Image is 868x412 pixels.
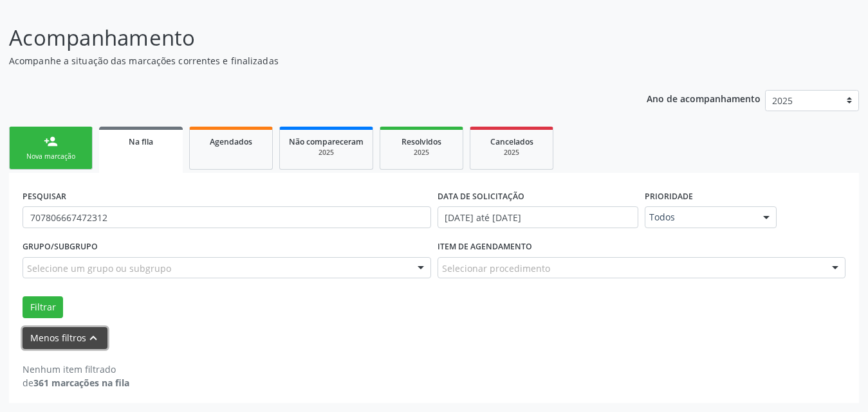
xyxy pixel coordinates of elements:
div: Nenhum item filtrado [23,363,129,376]
span: Não compareceram [289,136,364,147]
span: Selecionar procedimento [442,262,550,275]
input: Selecione um intervalo [438,206,638,228]
button: Filtrar [23,296,63,318]
div: Nova marcação [19,152,83,161]
div: 2025 [289,148,364,157]
i: keyboard_arrow_up [86,331,100,345]
label: Prioridade [645,186,693,206]
span: Todos [649,211,750,224]
label: Grupo/Subgrupo [23,237,98,257]
label: PESQUISAR [23,186,66,206]
button: Menos filtroskeyboard_arrow_up [23,327,107,350]
span: Resolvidos [402,136,441,147]
span: Cancelados [490,136,533,147]
p: Ano de acompanhamento [647,90,761,106]
label: Item de agendamento [438,237,532,257]
input: Nome, CNS [23,206,431,228]
span: Na fila [129,136,153,147]
p: Acompanhamento [9,22,604,54]
div: person_add [44,134,58,148]
div: de [23,376,129,390]
span: Selecione um grupo ou subgrupo [27,262,171,275]
p: Acompanhe a situação das marcações correntes e finalizadas [9,54,604,67]
div: 2025 [389,148,454,157]
strong: 361 marcações na fila [33,377,129,389]
label: DATA DE SOLICITAÇÃO [438,186,524,206]
span: Agendados [210,136,252,147]
div: 2025 [479,148,544,157]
